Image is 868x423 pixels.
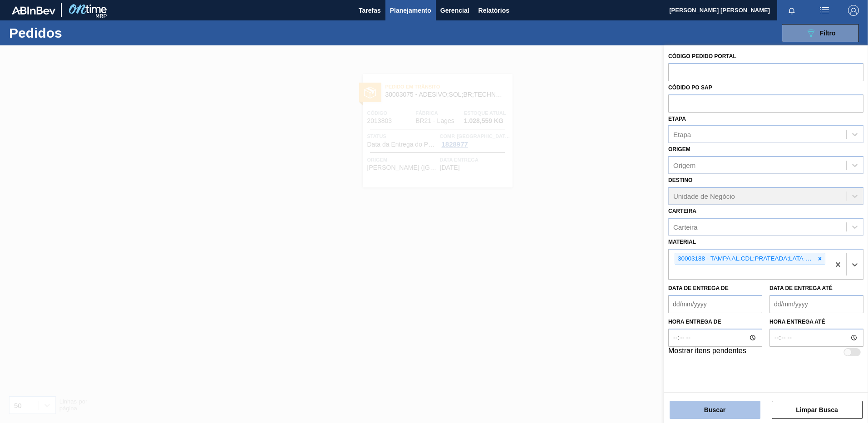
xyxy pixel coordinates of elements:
[769,295,863,313] input: dd/mm/yyyy
[782,24,859,42] button: Filtro
[12,6,55,15] img: TNhmsLtSVTkK8tSr43FrP2fwEKptu5GPRR3wAAAABJRU5ErkJggg==
[777,4,806,17] button: Notificações
[769,285,833,291] label: Data de Entrega até
[440,5,469,16] span: Gerencial
[668,295,762,313] input: dd/mm/yyyy
[673,223,697,231] div: Carteira
[668,239,696,245] label: Material
[673,131,691,138] div: Etapa
[668,347,746,358] label: Mostrar itens pendentes
[819,5,830,16] img: userActions
[668,285,729,291] label: Data de Entrega de
[9,28,145,38] h1: Pedidos
[820,30,836,37] span: Filtro
[668,53,736,59] label: Código Pedido Portal
[390,5,431,16] span: Planejamento
[668,146,690,152] label: Origem
[668,177,692,183] label: Destino
[478,5,509,16] span: Relatórios
[675,253,815,265] div: 30003188 - TAMPA AL.CDL;PRATEADA;LATA-AUTOMATICA;
[668,315,762,329] label: Hora entrega de
[668,84,712,91] label: Códido PO SAP
[359,5,381,16] span: Tarefas
[668,208,696,214] label: Carteira
[668,116,686,122] label: Etapa
[769,315,863,329] label: Hora entrega até
[673,162,695,169] div: Origem
[848,5,859,16] img: Logout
